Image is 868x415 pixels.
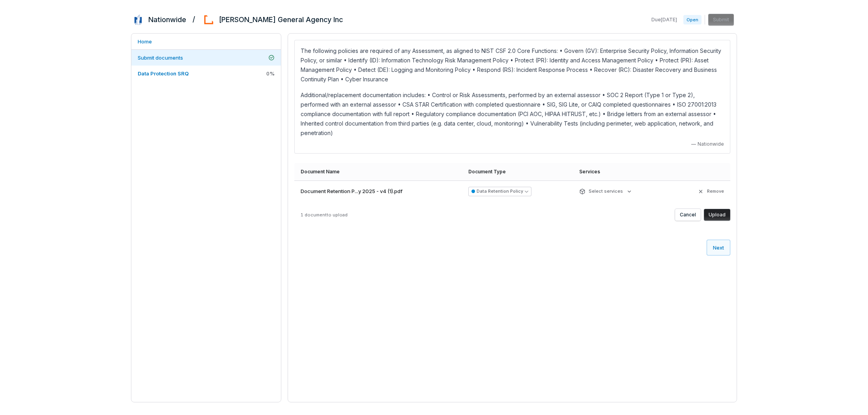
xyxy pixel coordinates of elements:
[219,15,343,25] h2: [PERSON_NAME] General Agency Inc
[573,163,670,180] th: Services
[651,17,677,23] span: Due [DATE]
[577,184,635,199] button: Select services
[131,50,281,66] a: Submit documents
[462,163,573,180] th: Document Type
[301,90,724,138] p: Additional/replacement documentation includes: • Control or Risk Assessments, performed by an ext...
[683,15,702,24] span: Open
[301,46,724,84] p: The following policies are required of any Assessment, as aligned to NIST CSF 2.0 Core Functions:...
[131,34,281,49] a: Home
[301,188,402,195] span: Document Retention P...y 2025 - v4 (1).pdf
[468,187,531,196] button: Data Retention Policy
[266,70,275,77] span: 0 %
[707,240,730,255] button: Next
[675,209,701,221] button: Cancel
[698,141,724,147] span: Nationwide
[695,184,726,199] button: Remove
[301,212,348,218] span: 1 document to upload
[193,13,195,24] h2: /
[131,66,281,81] a: Data Protection SRQ0%
[294,163,462,180] th: Document Name
[691,141,696,147] span: —
[704,209,730,221] button: Upload
[148,15,186,25] h2: Nationwide
[138,54,183,61] span: Submit documents
[138,70,189,77] span: Data Protection SRQ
